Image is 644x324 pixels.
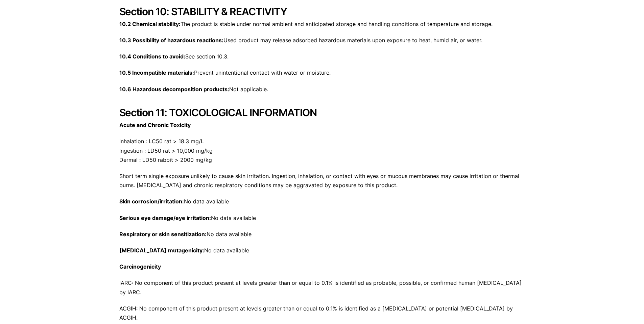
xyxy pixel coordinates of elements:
h2: Section 11: TOXICOLOGICAL INFORMATION [119,106,525,119]
p: No data available [119,246,525,255]
p: IARC: No component of this product present at levels greater than or equal to 0.1% is identified ... [119,278,525,297]
p: No data available [119,197,525,206]
strong: 10.2 Chemical stability: [119,21,181,27]
strong: Skin corrosion/irritation: [119,198,184,205]
strong: [MEDICAL_DATA] mutagenicity: [119,247,204,254]
p: Used product may release adsorbed hazardous materials upon exposure to heat, humid air, or water. [119,36,525,45]
strong: Carcinogenicity [119,263,161,270]
strong: 10.3 Possibility of hazardous reactions: [119,37,223,44]
strong: 10.5 Incompatible materials: [119,69,194,76]
p: The product is stable under normal ambient and anticipated storage and handling conditions of tem... [119,20,525,29]
h2: Section 10: STABILITY & REACTIVITY [119,5,525,18]
p: No data available [119,214,525,223]
p: Prevent unintentional contact with water or moisture. [119,68,525,77]
p: See section 10.3. [119,52,525,61]
p: ACGIH: No component of this product present at levels greater than or equal to 0.1% is identified... [119,304,525,322]
strong: Respiratory or skin sensitization: [119,231,207,238]
strong: Serious eye damage/eye irritation: [119,215,211,221]
p: Inhalation : LC50 rat > 18.3 mg/L Ingestion : LD50 rat > 10,000 mg/kg Dermal : LD50 rabbit > 2000... [119,137,525,165]
p: No data available [119,230,525,239]
strong: Acute and Chronic Toxicity [119,122,191,128]
strong: 10.4 Conditions to avoid: [119,53,185,60]
p: Not applicable. [119,85,525,94]
strong: 10.6 Hazardous decomposition products: [119,86,229,93]
p: Short term single exposure unlikely to cause skin irritation. Ingestion, inhalation, or contact w... [119,172,525,190]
